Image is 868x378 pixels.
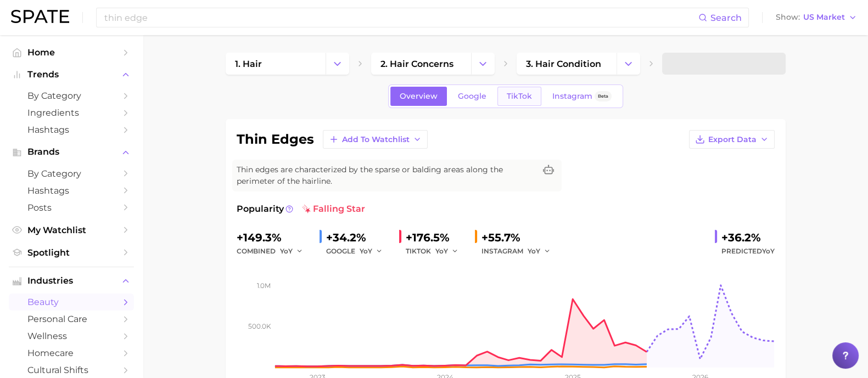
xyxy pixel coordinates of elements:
[11,10,69,23] img: SPATE
[458,92,486,101] span: Google
[406,229,466,246] div: +176.5%
[326,53,349,75] button: Change Category
[27,185,115,196] span: Hashtags
[9,121,134,138] a: Hashtags
[708,135,757,144] span: Export Data
[226,53,326,75] a: 1. hair
[617,53,640,75] button: Change Category
[9,273,134,289] button: Industries
[9,182,134,199] a: Hashtags
[471,53,495,75] button: Change Category
[302,202,365,216] span: falling star
[27,331,115,341] span: wellness
[528,245,551,258] button: YoY
[237,245,311,258] div: combined
[9,44,134,61] a: Home
[280,245,304,258] button: YoY
[302,205,311,213] img: falling star
[360,246,372,256] span: YoY
[9,87,134,104] a: by Category
[27,348,115,358] span: homecare
[380,59,453,69] span: 2. hair concerns
[27,314,115,324] span: personal care
[27,297,115,307] span: beauty
[103,8,698,27] input: Search here for a brand, industry, or ingredient
[27,365,115,375] span: cultural shifts
[435,246,448,256] span: YoY
[342,135,410,144] span: Add to Watchlist
[237,229,311,246] div: +149.3%
[721,245,775,258] span: Predicted
[528,246,540,256] span: YoY
[280,246,293,256] span: YoY
[390,87,447,106] a: Overview
[27,91,115,101] span: by Category
[435,245,459,258] button: YoY
[27,147,115,157] span: Brands
[481,229,558,246] div: +55.7%
[803,14,845,20] span: US Market
[27,47,115,58] span: Home
[27,247,115,258] span: Spotlight
[27,70,115,80] span: Trends
[360,245,383,258] button: YoY
[710,13,742,23] span: Search
[27,125,115,135] span: Hashtags
[27,108,115,118] span: Ingredients
[9,66,134,83] button: Trends
[326,245,390,258] div: GOOGLE
[762,247,775,255] span: YoY
[526,59,601,69] span: 3. hair condition
[9,104,134,121] a: Ingredients
[689,130,775,149] button: Export Data
[507,92,532,101] span: TikTok
[9,244,134,261] a: Spotlight
[9,222,134,239] a: My Watchlist
[323,130,428,149] button: Add to Watchlist
[598,92,608,101] span: Beta
[497,87,541,106] a: TikTok
[9,294,134,311] a: beauty
[9,165,134,182] a: by Category
[371,53,471,75] a: 2. hair concerns
[406,245,466,258] div: TIKTOK
[237,164,535,187] span: Thin edges are characterized by the sparse or balding areas along the perimeter of the hairline.
[9,199,134,216] a: Posts
[773,10,860,25] button: ShowUS Market
[449,87,496,106] a: Google
[237,202,284,216] span: Popularity
[9,328,134,345] a: wellness
[27,276,115,286] span: Industries
[9,144,134,160] button: Brands
[326,229,390,246] div: +34.2%
[235,59,262,69] span: 1. hair
[27,225,115,235] span: My Watchlist
[776,14,800,20] span: Show
[9,311,134,328] a: personal care
[721,229,775,246] div: +36.2%
[27,202,115,213] span: Posts
[517,53,617,75] a: 3. hair condition
[237,133,314,146] h1: thin edges
[543,87,621,106] a: InstagramBeta
[552,92,592,101] span: Instagram
[400,92,438,101] span: Overview
[9,345,134,362] a: homecare
[481,245,558,258] div: INSTAGRAM
[27,168,115,179] span: by Category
